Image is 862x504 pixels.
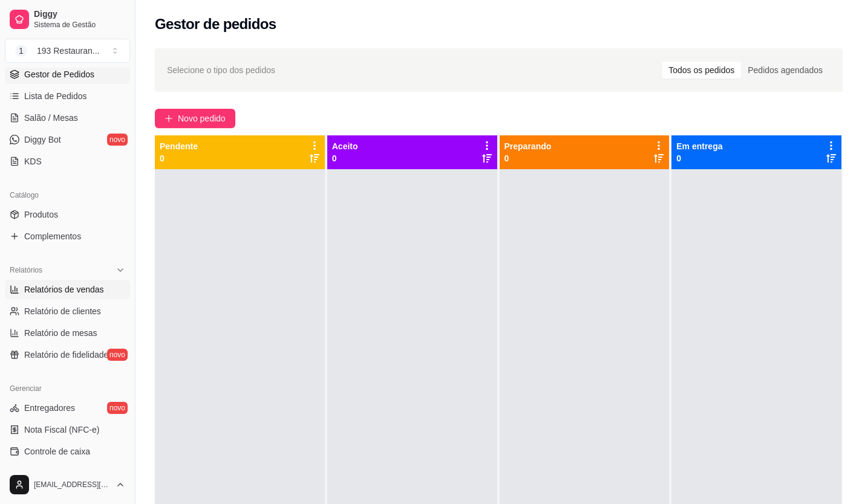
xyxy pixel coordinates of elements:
div: Pedidos agendados [741,62,829,79]
span: Relatórios [10,265,42,275]
a: Gestor de Pedidos [5,65,130,84]
div: Todos os pedidos [662,62,741,79]
a: KDS [5,152,130,171]
p: 0 [332,152,358,164]
a: Entregadoresnovo [5,398,130,418]
p: Aceito [332,140,358,152]
div: 193 Restauran ... [37,45,100,57]
a: Controle de fiado [5,464,130,483]
p: 0 [676,152,722,164]
span: Salão / Mesas [24,112,78,124]
a: Nota Fiscal (NFC-e) [5,420,130,439]
span: Controle de caixa [24,445,90,457]
a: Lista de Pedidos [5,86,130,106]
span: Relatório de mesas [24,327,97,339]
p: Preparando [504,140,552,152]
div: Catálogo [5,186,130,205]
span: Lista de Pedidos [24,90,87,102]
button: [EMAIL_ADDRESS][DOMAIN_NAME] [5,470,130,499]
span: Relatório de fidelidade [24,349,108,361]
span: Entregadores [24,402,75,414]
button: Novo pedido [155,109,235,128]
span: plus [165,114,173,123]
a: Salão / Mesas [5,108,130,128]
a: Complementos [5,227,130,246]
h2: Gestor de pedidos [155,15,276,34]
a: Relatório de fidelidadenovo [5,345,130,364]
div: Gerenciar [5,379,130,398]
a: Produtos [5,205,130,224]
a: Relatório de clientes [5,302,130,321]
a: Relatório de mesas [5,323,130,343]
a: Relatórios de vendas [5,280,130,299]
span: Novo pedido [178,112,226,125]
p: Em entrega [676,140,722,152]
span: Produtos [24,208,58,221]
span: Relatório de clientes [24,305,101,317]
span: Gestor de Pedidos [24,68,94,80]
span: Sistema de Gestão [34,20,125,30]
a: Controle de caixa [5,442,130,461]
span: Nota Fiscal (NFC-e) [24,424,99,436]
span: [EMAIL_ADDRESS][DOMAIN_NAME] [34,480,111,489]
a: DiggySistema de Gestão [5,5,130,34]
button: Select a team [5,39,130,63]
p: Pendente [160,140,198,152]
span: Diggy [34,9,125,20]
p: 0 [504,152,552,164]
p: 0 [160,152,198,164]
span: 1 [15,45,27,57]
span: Selecione o tipo dos pedidos [167,63,275,77]
span: Complementos [24,230,81,242]
a: Diggy Botnovo [5,130,130,149]
span: Relatórios de vendas [24,283,104,296]
span: Diggy Bot [24,134,61,146]
span: KDS [24,155,42,167]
